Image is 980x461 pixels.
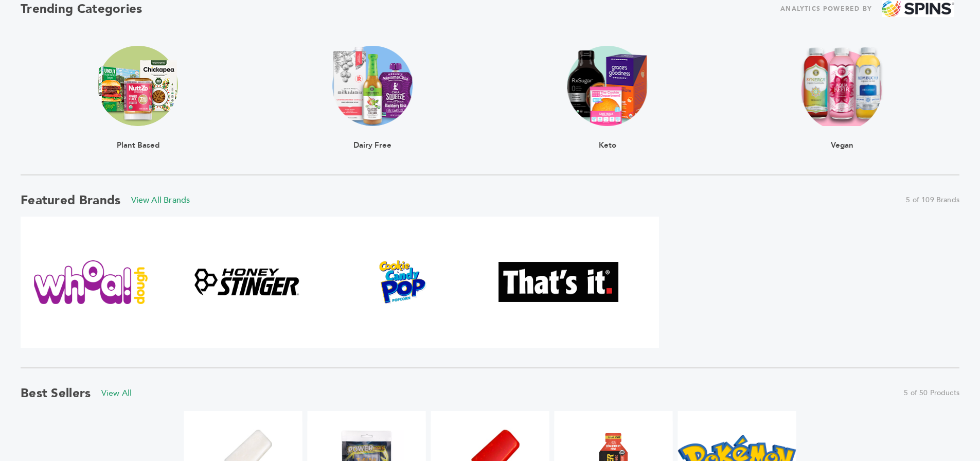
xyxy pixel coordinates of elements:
img: claim_dairy_free Trending Image [332,46,413,126]
img: claim_ketogenic Trending Image [567,46,648,126]
span: ANALYTICS POWERED BY [780,3,872,15]
img: claim_plant_based Trending Image [98,46,178,126]
img: spins.png [882,1,954,17]
img: That's It [499,262,618,302]
h2: Trending Categories [21,1,142,17]
div: Plant Based [98,126,178,149]
div: Vegan [800,126,884,149]
div: Dairy Free [332,126,413,149]
h2: Featured Brands [21,192,121,209]
img: Honey Stinger [187,264,306,300]
span: 5 of 50 Products [904,388,959,398]
a: View All [101,387,132,399]
div: Keto [567,126,648,149]
img: claim_vegan Trending Image [800,46,884,126]
span: 5 of 109 Brands [906,195,959,205]
img: LesserEvil [655,246,774,317]
img: Whoa Dough [31,260,150,304]
a: View All Brands [131,194,190,206]
img: Cookie & Candy Pop Popcorn [343,260,462,304]
h2: Best Sellers [21,385,91,402]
